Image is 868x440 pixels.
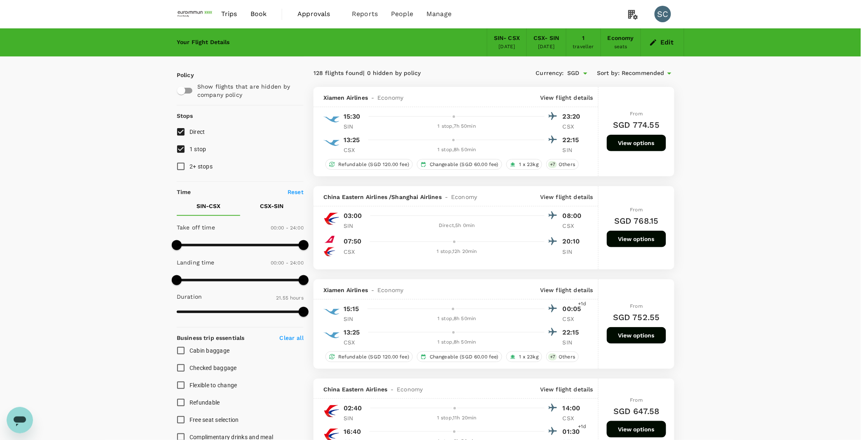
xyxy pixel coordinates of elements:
img: MF [323,304,340,320]
h6: SGD 774.55 [613,118,660,131]
p: Clear all [280,334,304,342]
p: 13:25 [344,135,360,145]
span: Sort by : [597,69,620,78]
span: Others [555,161,578,168]
div: 1 stop , 11h 20min [369,414,545,422]
button: View options [607,327,666,344]
div: 1 stop , 8h 50min [369,146,545,154]
span: Refundable (SGD 120.00 fee) [335,161,412,168]
h6: SGD 647.58 [613,405,660,418]
div: Direct , 5h 0min [369,222,545,230]
span: - [368,94,377,102]
span: China Eastern Airlines [323,385,387,393]
p: SIN [344,222,364,230]
p: View flight details [540,385,593,393]
p: 00:05 [563,304,583,314]
span: From [630,207,643,213]
p: CSX [563,122,583,131]
span: Economy [377,94,403,102]
span: + 7 [548,353,557,360]
img: FM [323,233,336,246]
div: CSX - SIN [533,34,559,43]
span: Refundable (SGD 120.00 fee) [335,353,412,360]
p: CSX [344,248,364,256]
span: Economy [451,193,477,201]
span: 1 x 23kg [516,161,542,168]
div: 128 flights found | 0 hidden by policy [314,69,494,78]
h6: SGD 752.55 [613,311,660,324]
span: Recommended [622,69,664,78]
p: 22:15 [563,328,583,337]
p: 07:50 [344,236,362,246]
span: Xiamen Airlines [323,286,368,294]
span: - [368,286,377,294]
span: From [630,111,643,117]
p: Take off time [177,223,215,232]
div: seats [614,43,627,51]
div: SC [655,6,671,22]
span: - [387,385,397,393]
p: CSX [344,338,364,346]
button: View options [607,135,666,151]
iframe: Button to launch messaging window [7,407,33,433]
img: MF [323,135,340,151]
button: Open [580,68,591,79]
span: Free seat selection [190,417,239,423]
p: CSX [344,146,364,154]
div: 1 [582,34,585,43]
p: View flight details [540,193,593,201]
span: Xiamen Airlines [323,94,368,102]
p: SIN [344,414,364,422]
p: View flight details [540,94,593,102]
div: traveller [573,43,594,51]
img: MF [323,111,340,128]
p: 08:00 [563,211,583,221]
span: Manage [426,9,452,19]
div: 1 stop , 7h 50min [369,122,545,131]
span: Approvals [297,9,339,19]
p: SIN [344,315,364,323]
span: 00:00 - 24:00 [271,225,304,231]
p: 20:10 [563,236,583,246]
p: SIN [563,146,583,154]
p: 02:40 [344,403,362,413]
p: Landing time [177,258,215,267]
img: MF [323,327,340,344]
button: View options [607,231,666,247]
p: CSX [563,315,583,323]
span: 2+ stops [190,163,213,170]
span: 1 x 23kg [516,353,542,360]
p: 03:00 [344,211,362,221]
p: SIN [344,122,364,131]
span: China Eastern Airlines / Shanghai Airlines [323,193,442,201]
img: MU [323,211,340,227]
img: MU [323,403,340,419]
p: CSX [563,222,583,230]
span: Others [555,353,578,360]
span: Cabin baggage [190,347,229,354]
p: Reset [288,188,304,196]
p: 13:25 [344,328,360,337]
div: [DATE] [499,43,515,51]
span: From [630,397,643,403]
span: Currency : [536,69,564,78]
p: 22:15 [563,135,583,145]
div: [DATE] [538,43,555,51]
p: CSX - SIN [260,202,284,210]
h6: SGD 768.15 [614,214,659,227]
span: 21.55 hours [276,295,304,301]
div: Economy [608,34,634,43]
p: View flight details [540,286,593,294]
p: CSX [563,414,583,422]
p: 01:30 [563,427,583,437]
p: 15:15 [344,304,359,314]
div: SIN - CSX [494,34,520,43]
span: From [630,303,643,309]
span: Flexible to change [190,382,237,389]
p: Show flights that are hidden by company policy [197,82,298,99]
span: Changeable (SGD 60.00 fee) [426,161,502,168]
p: 15:30 [344,112,360,122]
span: Book [250,9,267,19]
span: Direct [190,129,205,135]
span: Reports [352,9,378,19]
